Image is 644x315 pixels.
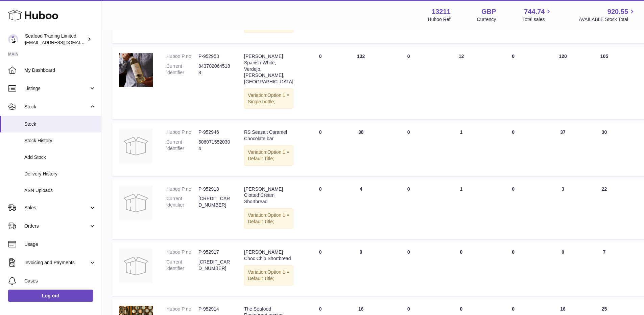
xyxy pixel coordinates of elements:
td: 1 [436,179,486,239]
img: product image [119,186,153,220]
strong: GBP [481,7,496,16]
td: 22 [586,179,623,239]
span: Orders [24,223,89,229]
span: Add Stock [24,154,96,161]
dt: Current identifier [166,195,198,208]
td: 132 [341,46,381,119]
span: 920.55 [607,7,628,16]
span: 0 [512,306,515,312]
dd: 8437020645188 [198,63,231,76]
span: Delivery History [24,171,96,177]
div: [PERSON_NAME] Choc Chip Shortbread [244,249,293,262]
span: Usage [24,241,96,248]
td: 30 [586,122,623,176]
dd: 5060715520304 [198,139,231,152]
dd: P-952953 [198,53,231,60]
div: Variation: [244,145,293,166]
div: RS Seasalt Caramel Chocolate bar [244,129,293,142]
img: product image [119,129,153,163]
td: 38 [341,122,381,176]
span: Stock [24,121,96,127]
span: ASN Uploads [24,187,96,194]
td: 0 [436,242,486,296]
td: 7 [586,242,623,296]
img: product image [119,53,153,87]
span: Cases [24,278,96,284]
span: Option 1 = Single bottle; [248,92,289,104]
span: Stock [24,104,89,110]
td: 0 [341,242,381,296]
td: 0 [540,242,586,296]
span: Stock History [24,138,96,144]
span: Invoicing and Payments [24,259,89,266]
span: 0 [512,54,515,59]
div: [PERSON_NAME] Spanish White, Verdejo, [PERSON_NAME], [GEOGRAPHIC_DATA] [244,53,293,85]
span: [EMAIL_ADDRESS][DOMAIN_NAME] [25,40,99,45]
td: 0 [381,179,436,239]
div: Huboo Ref [428,16,451,23]
dt: Huboo P no [166,306,198,312]
div: Variation: [244,265,293,286]
td: 1 [436,122,486,176]
td: 37 [540,122,586,176]
dd: [CREDIT_CARD_NUMBER] [198,259,231,272]
span: 0 [512,249,515,255]
span: Option 1 = Default Title; [248,269,289,281]
img: product image [119,249,153,283]
a: 920.55 AVAILABLE Stock Total [579,7,636,23]
div: Variation: [244,208,293,229]
img: online@rickstein.com [8,34,18,44]
td: 0 [300,179,341,239]
span: Option 1 = Default Title; [248,212,289,224]
dt: Huboo P no [166,53,198,60]
td: 105 [586,46,623,119]
td: 0 [300,46,341,119]
td: 0 [300,122,341,176]
a: 744.74 Total sales [522,7,552,23]
span: Sales [24,205,89,211]
span: 0 [512,186,515,192]
div: Variation: [244,88,293,109]
strong: 13211 [432,7,451,16]
dd: P-952946 [198,129,231,135]
dt: Current identifier [166,259,198,272]
td: 0 [381,242,436,296]
dt: Huboo P no [166,129,198,135]
span: Total sales [522,16,552,23]
span: AVAILABLE Stock Total [579,16,636,23]
span: My Dashboard [24,67,96,73]
div: [PERSON_NAME] Clotted Cream Shortbread [244,186,293,205]
span: Option 1 = Default Title; [248,149,289,161]
div: Seafood Trading Limited [25,33,86,46]
span: Listings [24,85,89,92]
dt: Current identifier [166,63,198,76]
td: 0 [381,122,436,176]
td: 4 [341,179,381,239]
dd: P-952917 [198,249,231,255]
td: 120 [540,46,586,119]
td: 12 [436,46,486,119]
dd: P-952914 [198,306,231,312]
dd: P-952918 [198,186,231,192]
td: 0 [300,242,341,296]
dt: Huboo P no [166,186,198,192]
div: Currency [477,16,496,23]
dd: [CREDIT_CARD_NUMBER] [198,195,231,208]
dt: Huboo P no [166,249,198,255]
span: 744.74 [524,7,545,16]
span: 0 [512,129,515,135]
a: Log out [8,290,93,302]
dt: Current identifier [166,139,198,152]
td: 0 [381,46,436,119]
td: 3 [540,179,586,239]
